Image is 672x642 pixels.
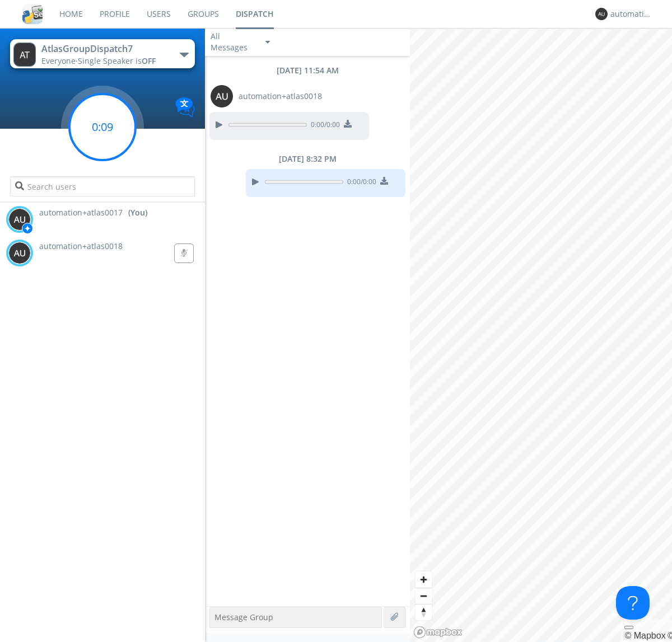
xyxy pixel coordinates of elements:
[610,8,652,20] div: automation+atlas0017
[416,604,432,620] button: Reset bearing to north
[413,626,463,639] a: Mapbox logo
[239,91,322,102] span: automation+atlas0018
[307,120,340,132] span: 0:00 / 0:00
[175,97,195,117] img: Translation enabled
[10,39,194,68] button: AtlasGroupDispatch7Everyone·Single Speaker isOFF
[8,242,31,264] img: 373638.png
[128,207,147,218] div: (You)
[344,120,352,128] img: download media button
[8,208,31,231] img: 373638.png
[624,626,633,629] button: Toggle attribution
[10,176,194,196] input: Search users
[616,586,650,620] iframe: Toggle Customer Support
[205,65,410,76] div: [DATE] 11:54 AM
[211,85,233,107] img: 373638.png
[142,55,156,66] span: OFF
[39,207,123,218] span: automation+atlas0017
[416,588,432,604] span: Zoom out
[211,31,255,53] div: All Messages
[41,43,167,55] div: AtlasGroupDispatch7
[41,55,167,67] div: Everyone ·
[22,4,43,24] img: cddb5a64eb264b2086981ab96f4c1ba7
[205,153,410,165] div: [DATE] 8:32 PM
[265,41,270,44] img: caret-down-sm.svg
[343,177,376,189] span: 0:00 / 0:00
[78,55,156,66] span: Single Speaker is
[624,631,665,640] a: Mapbox
[416,571,432,588] button: Zoom in
[595,8,608,20] img: 373638.png
[380,177,388,185] img: download media button
[416,604,432,620] span: Reset bearing to north
[39,241,123,251] span: automation+atlas0018
[416,588,432,604] button: Zoom out
[13,43,36,67] img: 373638.png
